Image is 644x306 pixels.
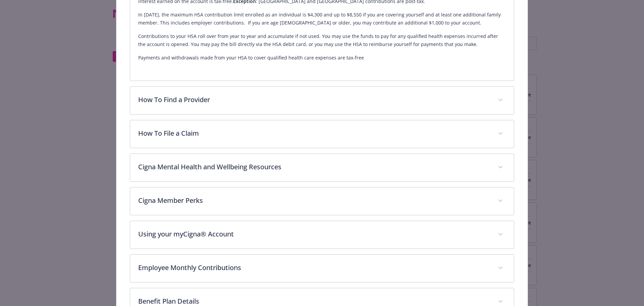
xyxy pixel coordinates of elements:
div: Using your myCigna® Account [130,221,514,249]
p: Payments and withdrawals made from your HSA to cover qualified health care expenses are tax-free [138,54,506,62]
p: In [DATE], the maximum HSA contribution limit enrolled as an individual is $4,300 and up to $8,55... [138,11,506,27]
p: How To Find a Provider [138,95,490,105]
p: Using your myCigna® Account [138,229,490,239]
div: Cigna Member Perks [130,187,514,215]
div: Employee Monthly Contributions [130,255,514,282]
p: How To File a Claim [138,128,490,138]
div: Cigna Mental Health and Wellbeing Resources [130,154,514,181]
p: Cigna Member Perks [138,195,490,206]
p: Employee Monthly Contributions [138,263,490,273]
p: Cigna Mental Health and Wellbeing Resources [138,162,490,172]
div: How To File a Claim [130,120,514,148]
p: Contributions to your HSA roll over from year to year and accumulate if not used. You may use the... [138,32,506,48]
div: How To Find a Provider [130,87,514,114]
